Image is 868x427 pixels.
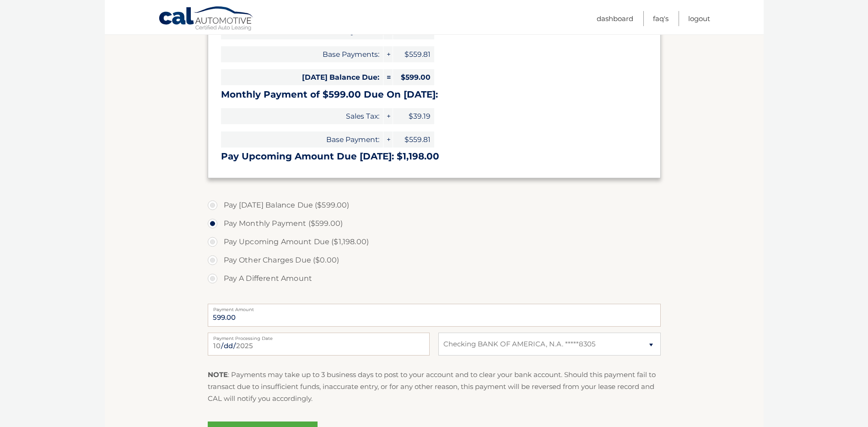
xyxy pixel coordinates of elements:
h3: Pay Upcoming Amount Due [DATE]: $1,198.00 [221,151,647,162]
a: FAQ's [653,11,669,26]
label: Pay [DATE] Balance Due ($599.00) [208,196,661,214]
span: + [383,131,393,148]
a: Cal Automotive [158,6,254,33]
span: = [383,69,393,85]
span: Sales Tax: [221,108,383,124]
input: Payment Date [208,333,430,356]
span: + [383,108,393,124]
span: Base Payment: [221,131,383,148]
label: Pay Upcoming Amount Due ($1,198.00) [208,233,661,251]
a: Dashboard [597,11,633,26]
span: Base Payments: [221,46,383,62]
span: + [383,46,393,62]
input: Payment Amount [208,304,661,327]
span: $39.19 [393,108,434,124]
label: Pay A Different Amount [208,269,661,288]
label: Payment Amount [208,304,661,311]
span: $559.81 [393,46,434,62]
p: : Payments may take up to 3 business days to post to your account and to clear your bank account.... [208,369,661,405]
h3: Monthly Payment of $599.00 Due On [DATE]: [221,89,647,100]
label: Payment Processing Date [208,333,430,340]
label: Pay Other Charges Due ($0.00) [208,251,661,269]
strong: NOTE [208,370,228,379]
span: $559.81 [393,131,434,148]
span: [DATE] Balance Due: [221,69,383,85]
a: Logout [688,11,710,26]
label: Pay Monthly Payment ($599.00) [208,214,661,233]
span: $599.00 [393,69,434,85]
